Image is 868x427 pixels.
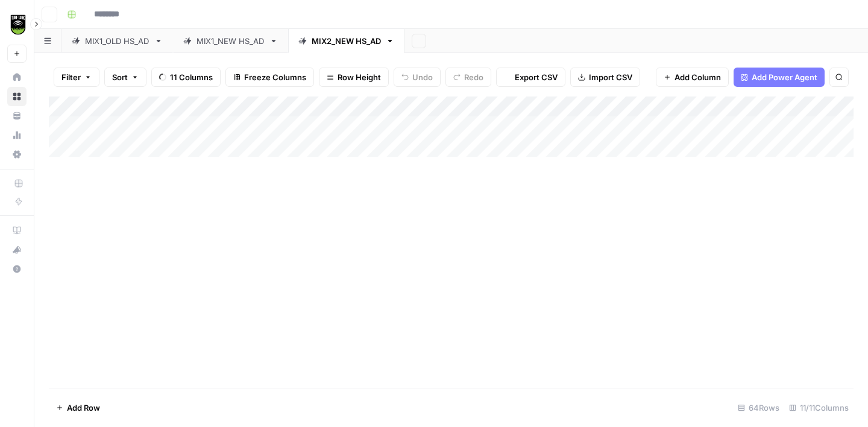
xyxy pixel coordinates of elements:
[7,145,27,164] a: Settings
[412,71,433,83] span: Undo
[197,35,265,47] div: MIX1_NEW HS_AD
[7,106,27,125] a: Your Data
[173,29,288,53] a: MIX1_NEW HS_AD
[170,71,213,83] span: 11 Columns
[445,68,491,87] button: Redo
[394,68,441,87] button: Undo
[7,87,27,106] a: Browse
[570,68,640,87] button: Import CSV
[752,71,817,83] span: Add Power Agent
[589,71,632,83] span: Import CSV
[7,14,29,36] img: Turf Tank - Data Team Logo
[7,221,27,240] a: AirOps Academy
[225,68,314,87] button: Freeze Columns
[734,68,825,87] button: Add Power Agent
[7,68,27,87] a: Home
[733,398,784,417] div: 64 Rows
[244,71,306,83] span: Freeze Columns
[104,68,146,87] button: Sort
[7,240,27,259] button: What's new?
[8,241,26,259] div: What's new?
[675,71,721,83] span: Add Column
[85,35,149,47] div: MIX1_OLD HS_AD
[338,71,381,83] span: Row Height
[656,68,729,87] button: Add Column
[515,71,558,83] span: Export CSV
[464,71,483,83] span: Redo
[67,402,100,414] span: Add Row
[312,35,381,47] div: MIX2_NEW HS_AD
[496,68,565,87] button: Export CSV
[151,68,221,87] button: 11 Columns
[61,71,81,83] span: Filter
[49,398,107,417] button: Add Row
[7,125,27,145] a: Usage
[112,71,128,83] span: Sort
[61,29,173,53] a: MIX1_OLD HS_AD
[7,10,27,40] button: Workspace: Turf Tank - Data Team
[7,259,27,279] button: Help + Support
[784,398,854,417] div: 11/11 Columns
[54,68,99,87] button: Filter
[288,29,404,53] a: MIX2_NEW HS_AD
[319,68,389,87] button: Row Height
